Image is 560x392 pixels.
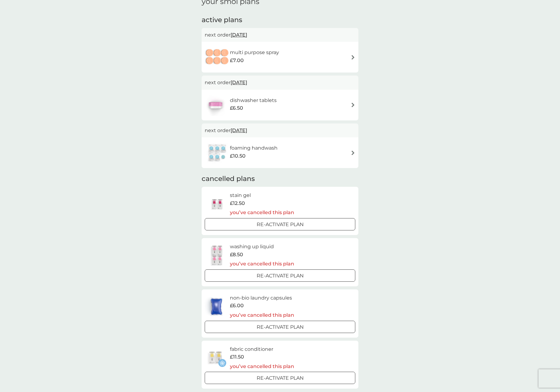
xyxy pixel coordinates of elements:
[230,363,294,370] p: you’ve cancelled this plan
[230,251,243,259] span: £8.50
[230,57,244,65] span: £7.00
[230,96,277,104] h6: dishwasher tablets
[205,193,230,215] img: stain gel
[230,260,294,268] p: you’ve cancelled this plan
[205,142,230,163] img: foaming handwash
[257,221,304,229] p: Re-activate Plan
[205,31,355,39] p: next order
[230,311,294,319] p: you’ve cancelled this plan
[230,294,294,302] h6: non-bio laundry capsules
[231,76,247,88] span: [DATE]
[230,353,244,361] span: £11.50
[351,103,355,107] img: arrow right
[351,55,355,60] img: arrow right
[257,323,304,331] p: Re-activate Plan
[205,245,230,266] img: washing up liquid
[205,269,355,282] button: Re-activate Plan
[230,104,243,112] span: £6.50
[231,124,247,136] span: [DATE]
[230,191,294,199] h6: stain gel
[230,199,245,207] span: £12.50
[205,347,226,368] img: fabric conditioner
[351,151,355,155] img: arrow right
[205,94,226,116] img: dishwasher tablets
[230,243,294,251] h6: washing up liquid
[230,345,294,353] h6: fabric conditioner
[205,372,355,384] button: Re-activate Plan
[205,218,355,230] button: Re-activate Plan
[230,302,244,310] span: £6.00
[230,152,246,160] span: £10.50
[202,15,358,25] h2: active plans
[231,29,247,41] span: [DATE]
[205,46,230,68] img: multi purpose spray
[230,49,279,57] h6: multi purpose spray
[230,144,278,152] h6: foaming handwash
[257,374,304,382] p: Re-activate Plan
[230,209,294,217] p: you’ve cancelled this plan
[205,296,228,317] img: non-bio laundry capsules
[202,174,358,184] h2: cancelled plans
[257,272,304,280] p: Re-activate Plan
[205,79,355,87] p: next order
[205,127,355,135] p: next order
[205,321,355,333] button: Re-activate Plan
